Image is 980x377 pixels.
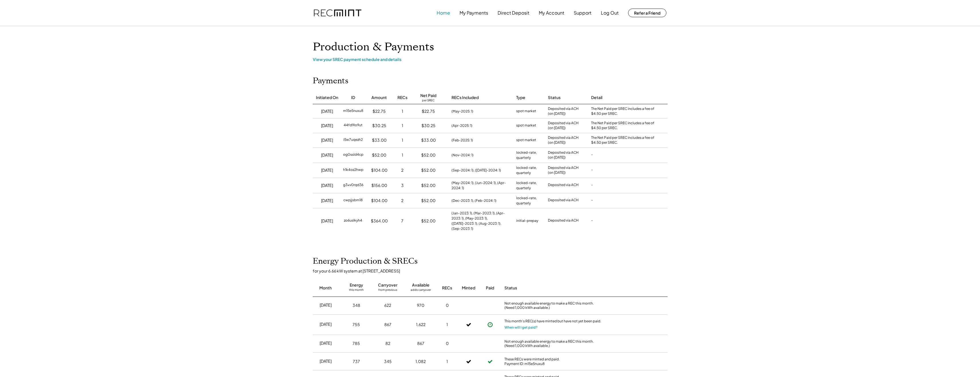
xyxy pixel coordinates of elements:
div: Available [412,282,429,288]
button: Support [574,7,591,19]
div: Not enough available energy to make a REC this month. (Need 1,000 kWh available.) [504,339,602,348]
div: (Apr-2025: 1) [452,123,472,128]
div: 345 [384,359,392,364]
div: locked-rate, quarterly [516,150,542,160]
div: per SREC [422,98,435,103]
div: (Dec-2023: 1), (Feb-2024: 1) [452,198,496,203]
div: 737 [353,359,360,364]
div: Carryover [378,282,397,288]
div: [DATE] [320,321,332,327]
button: Direct Deposit [498,7,529,19]
div: locked-rate, quarterly [516,165,542,175]
div: $364.00 [371,218,388,224]
div: $104.00 [371,167,387,173]
div: Deposited via ACH (on [DATE]) [548,135,579,145]
div: This month's REC(s) have minted but have not yet been paid. [504,319,602,325]
div: The Net Paid per SREC includes a fee of $4.50 per SREC. [591,106,657,116]
div: $52.00 [421,152,435,158]
h2: Energy Production & SRECs [313,256,418,266]
button: My Account [539,7,564,19]
div: cwpjjsbm18 [343,198,363,204]
div: 1 [402,108,403,114]
div: adds carryover [411,288,431,294]
div: locked-rate, quarterly [516,196,542,206]
div: Month [319,285,332,291]
div: spot market [516,108,536,114]
button: My Payments [460,7,488,19]
div: $30.25 [421,123,435,129]
div: (May-2025: 1) [452,109,473,114]
div: Status [504,285,602,291]
div: 7 [401,218,403,224]
div: Status [548,95,561,100]
div: - [591,167,593,173]
div: h1k4oz2hwp [343,167,363,173]
div: spot market [516,137,536,143]
div: ID [351,95,355,100]
div: 0 [446,303,449,308]
div: (Nov-2024: 1) [452,153,474,158]
button: Refer a Friend [628,9,666,17]
div: for your 6.66 kW system at [STREET_ADDRESS] [313,268,673,273]
div: [DATE] [321,167,333,173]
div: 867 [417,341,424,346]
div: $33.00 [372,137,387,143]
div: 1,622 [416,322,425,327]
div: [DATE] [321,152,333,158]
div: 0 [446,341,449,346]
div: View your SREC payment schedule and details [313,57,668,62]
div: 1,082 [415,359,426,364]
div: Paid [486,285,494,291]
div: initial-prepay [516,218,538,224]
div: spot market [516,123,536,129]
div: 755 [353,322,360,327]
div: $30.25 [372,123,386,129]
div: zo6uslkyh4 [344,218,362,224]
img: recmint-logotype%403x.png [314,9,361,17]
div: 970 [417,303,424,308]
div: [DATE] [321,183,333,188]
div: (Feb-2025: 1) [452,138,473,143]
button: Payment approved, but not yet initiated. [486,320,494,329]
div: $52.00 [421,198,435,204]
div: RECs Included [452,95,479,100]
div: $52.00 [372,152,386,158]
div: $22.75 [373,108,386,114]
div: 622 [384,303,391,308]
div: og0ssld4cp [343,152,363,158]
div: g3xv0rqd36 [343,183,363,188]
div: Energy [350,282,363,288]
div: 867 [384,322,391,327]
div: Net Paid [420,93,436,98]
div: 82 [385,341,390,346]
div: from previous [378,288,397,294]
div: $52.00 [421,183,435,188]
div: RECs [442,285,452,291]
h2: Payments [313,76,349,86]
div: Deposited via ACH (on [DATE]) [548,150,579,160]
button: Log Out [601,7,619,19]
div: locked-rate, quarterly [516,180,542,191]
button: Home [437,7,450,19]
div: 348 [353,303,360,308]
div: i5w7uqezh2 [343,137,363,143]
div: $22.75 [422,108,435,114]
div: Not enough available energy to make a REC this month. (Need 1,000 kWh available.) [504,301,602,310]
div: 2 [401,167,403,173]
div: Initiated On [316,95,338,100]
div: $33.00 [421,137,436,143]
div: [DATE] [321,108,333,114]
div: $104.00 [371,198,387,204]
div: Deposited via ACH (on [DATE]) [548,121,579,131]
div: m15e5nuxu8 [343,108,363,114]
div: These RECs were minted and paid. Payment ID: m15e5nuxu8 [504,357,602,366]
div: The Net Paid per SREC includes a fee of $4.50 per SREC. [591,135,657,145]
div: 3 [401,183,404,188]
div: $52.00 [421,218,435,224]
div: Deposited via ACH [548,198,579,204]
div: [DATE] [320,358,332,364]
div: Minted [462,285,475,291]
div: this month [349,288,364,294]
div: Deposited via ACH (on [DATE]) [548,165,579,175]
div: RECs [397,95,407,100]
